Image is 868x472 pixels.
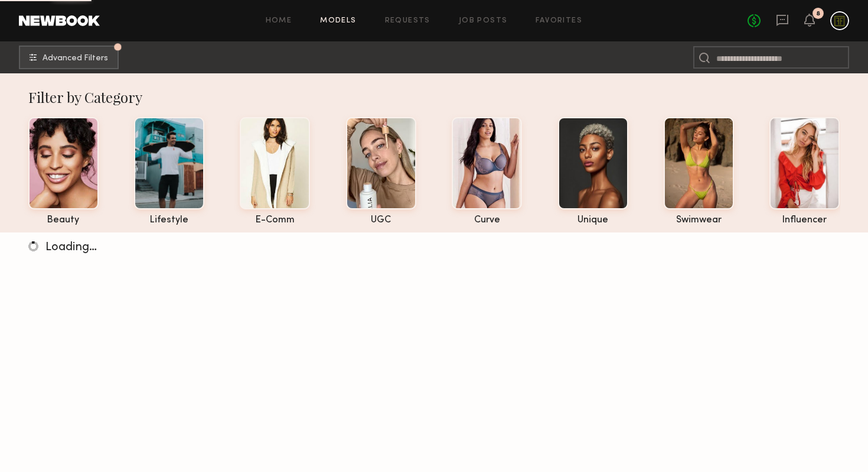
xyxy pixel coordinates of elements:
div: UGC [346,215,416,225]
div: curve [452,215,522,225]
a: Models [320,17,356,25]
div: beauty [28,215,99,225]
span: Loading… [45,242,97,253]
span: Advanced Filters [43,54,108,63]
div: e-comm [240,215,310,225]
a: Home [266,17,292,25]
a: Favorites [536,17,582,25]
div: lifestyle [134,215,204,225]
div: unique [558,215,628,225]
a: Requests [385,17,430,25]
div: swimwear [664,215,734,225]
button: Advanced Filters [19,46,119,69]
a: Job Posts [459,17,508,25]
div: 8 [816,11,820,17]
div: Filter by Category [28,88,840,106]
div: influencer [769,215,840,225]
